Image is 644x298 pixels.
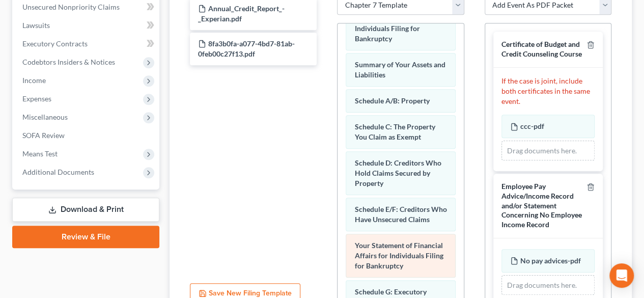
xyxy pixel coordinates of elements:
[12,198,159,222] a: Download & Print
[12,226,159,248] a: Review & File
[609,263,634,288] div: Open Intercom Messenger
[22,76,46,85] span: Income
[14,35,159,53] a: Executory Contracts
[354,122,435,141] span: Schedule C: The Property You Claim as Exempt
[354,96,429,105] span: Schedule A/B: Property
[501,141,595,161] div: Drag documents here.
[354,14,424,43] span: Voluntary Petition for Individuals Filing for Bankruptcy
[198,4,285,23] span: Annual_Credit_Report_-_Experian.pdf
[14,126,159,145] a: SOFA Review
[14,16,159,35] a: Lawsuits
[501,182,582,229] span: Employee Pay Advice/Income Record and/or Statement Concerning No Employee Income Record
[22,113,68,121] span: Miscellaneous
[22,131,65,140] span: SOFA Review
[22,168,94,176] span: Additional Documents
[354,60,445,79] span: Summary of Your Assets and Liabilities
[22,21,50,30] span: Lawsuits
[501,40,582,58] span: Certificate of Budget and Credit Counseling Course
[22,3,120,11] span: Unsecured Nonpriority Claims
[520,122,544,130] span: ccc-pdf
[354,205,446,224] span: Schedule E/F: Creditors Who Have Unsecured Claims
[22,58,115,66] span: Codebtors Insiders & Notices
[22,39,88,48] span: Executory Contracts
[501,76,595,106] p: If the case is joint, include both certificates in the same event.
[22,149,58,158] span: Means Test
[354,158,441,187] span: Schedule D: Creditors Who Hold Claims Secured by Property
[354,241,443,270] span: Your Statement of Financial Affairs for Individuals Filing for Bankruptcy
[501,275,595,295] div: Drag documents here.
[520,256,581,265] span: No pay advices-pdf
[198,39,295,58] span: 8fa3b0fa-a077-4bd7-81ab-0feb00c27f13.pdf
[22,94,51,103] span: Expenses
